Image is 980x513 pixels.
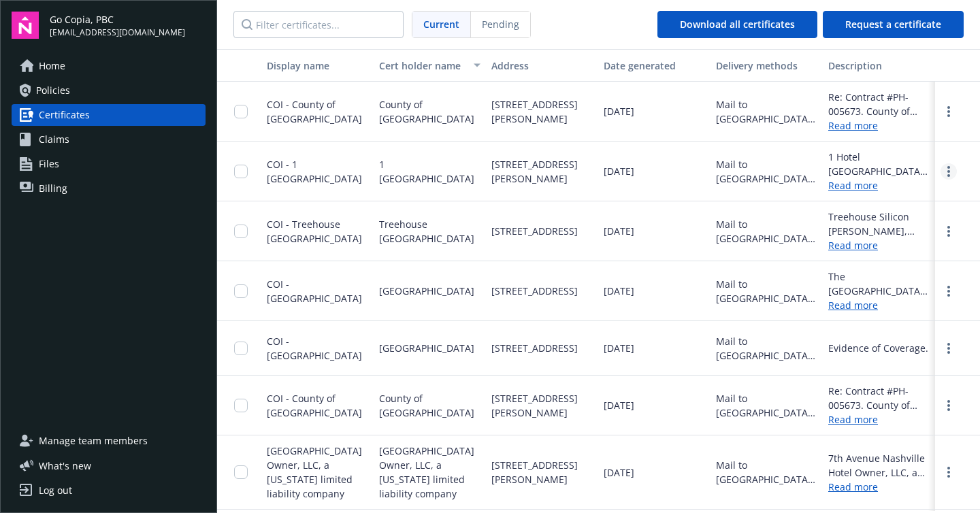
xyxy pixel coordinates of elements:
[828,412,930,427] a: Read more
[482,17,519,31] span: Pending
[941,397,957,414] a: more
[941,223,957,239] a: more
[845,18,941,31] span: Request a certificate
[941,464,957,480] a: more
[234,225,248,238] input: Toggle Row Selected
[828,384,930,412] div: Re: Contract #PH-005673. County of [GEOGRAPHIC_DATA], its Special Districts, elected and appointe...
[39,430,148,452] span: Manage team members
[379,59,465,73] div: Cert holder name
[604,59,705,73] div: Date generated
[379,391,480,420] span: County of [GEOGRAPHIC_DATA]
[12,178,206,199] a: Billing
[379,284,474,298] span: [GEOGRAPHIC_DATA]
[828,118,930,133] a: Read more
[50,12,206,39] button: Go Copia, PBC[EMAIL_ADDRESS][DOMAIN_NAME]
[39,104,90,126] span: Certificates
[12,459,113,473] button: What's new
[471,12,530,37] span: Pending
[828,150,930,178] div: 1 Hotel [GEOGRAPHIC_DATA], HTLV SEATTLE TRS LLC, a [US_STATE] limited liability company is includ...
[680,12,795,37] div: Download all certificates
[486,49,598,82] button: Address
[716,277,817,305] div: Mail to [GEOGRAPHIC_DATA], [STREET_ADDRESS]
[491,391,593,420] span: [STREET_ADDRESS][PERSON_NAME]
[716,334,817,363] div: Mail to [GEOGRAPHIC_DATA], [STREET_ADDRESS]
[828,178,930,193] a: Read more
[491,224,578,238] span: [STREET_ADDRESS]
[267,158,362,185] span: COI - 1 [GEOGRAPHIC_DATA]
[261,49,374,82] button: Display name
[604,341,634,355] span: [DATE]
[491,284,578,298] span: [STREET_ADDRESS]
[233,11,404,38] input: Filter certificates...
[491,97,593,126] span: [STREET_ADDRESS][PERSON_NAME]
[604,164,634,178] span: [DATE]
[823,11,964,38] button: Request a certificate
[828,238,930,252] a: Read more
[423,17,459,31] span: Current
[604,284,634,298] span: [DATE]
[828,298,930,312] a: Read more
[604,398,634,412] span: [DATE]
[828,480,930,494] a: Read more
[604,465,634,480] span: [DATE]
[710,49,823,82] button: Delivery methods
[267,218,362,245] span: COI - Treehouse [GEOGRAPHIC_DATA]
[234,342,248,355] input: Toggle Row Selected
[39,55,65,77] span: Home
[491,59,593,73] div: Address
[491,341,578,355] span: [STREET_ADDRESS]
[39,178,67,199] span: Billing
[941,283,957,299] a: more
[598,49,710,82] button: Date generated
[828,90,930,118] div: Re: Contract #PH-005673. County of [GEOGRAPHIC_DATA], its Special Districts, elected and appointe...
[941,103,957,120] a: more
[491,458,593,486] span: [STREET_ADDRESS][PERSON_NAME]
[267,98,362,125] span: COI - County of [GEOGRAPHIC_DATA]
[12,104,206,126] a: Certificates
[234,165,248,178] input: Toggle Row Selected
[12,129,206,150] a: Claims
[491,157,593,186] span: [STREET_ADDRESS][PERSON_NAME]
[657,11,817,38] button: Download all certificates
[267,444,362,500] span: [GEOGRAPHIC_DATA] Owner, LLC, a [US_STATE] limited liability company
[379,444,480,501] span: [GEOGRAPHIC_DATA] Owner, LLC, a [US_STATE] limited liability company
[828,59,930,73] div: Description
[50,12,185,27] span: Go Copia, PBC
[379,217,480,246] span: Treehouse [GEOGRAPHIC_DATA]
[267,59,368,73] div: Display name
[12,80,206,101] a: Policies
[828,269,930,298] div: The [GEOGRAPHIC_DATA], its Board, Officers, employees, agents, and volunteers are included as an ...
[12,55,206,77] a: Home
[50,27,185,39] span: [EMAIL_ADDRESS][DOMAIN_NAME]
[828,451,930,480] div: 7th Avenue Nashville Hotel Owner, LLC, a [US_STATE] limited liability company is included as an a...
[716,97,817,126] div: Mail to [GEOGRAPHIC_DATA], [STREET_ADDRESS][PERSON_NAME]
[234,284,248,298] input: Toggle Row Selected
[379,157,480,186] span: 1 [GEOGRAPHIC_DATA]
[716,391,817,420] div: Mail to [GEOGRAPHIC_DATA], [STREET_ADDRESS][PERSON_NAME]
[604,104,634,118] span: [DATE]
[823,49,935,82] button: Description
[716,157,817,186] div: Mail to [GEOGRAPHIC_DATA][STREET_ADDRESS][PERSON_NAME]
[716,59,817,73] div: Delivery methods
[716,458,817,486] div: Mail to [GEOGRAPHIC_DATA] Owner, LLC, a [US_STATE] limited liability company, [STREET_ADDRESS][PE...
[39,129,69,150] span: Claims
[267,278,362,305] span: COI - [GEOGRAPHIC_DATA]
[379,341,474,355] span: [GEOGRAPHIC_DATA]
[234,465,248,479] input: Toggle Row Selected
[941,163,957,180] a: more
[234,105,248,118] input: Toggle Row Selected
[267,392,362,419] span: COI - County of [GEOGRAPHIC_DATA]
[12,12,39,39] img: navigator-logo.svg
[828,341,928,355] div: Evidence of Coverage.
[267,335,362,362] span: COI - [GEOGRAPHIC_DATA]
[379,97,480,126] span: County of [GEOGRAPHIC_DATA]
[828,210,930,238] div: Treehouse Silicon [PERSON_NAME], DBA: SOF-X Sunnyvale Owner, L.P. is included as an additional in...
[39,480,72,501] div: Log out
[716,217,817,246] div: Mail to [GEOGRAPHIC_DATA], [STREET_ADDRESS]
[36,80,70,101] span: Policies
[12,153,206,175] a: Files
[604,224,634,238] span: [DATE]
[12,430,206,452] a: Manage team members
[941,340,957,357] a: more
[39,459,91,473] span: What ' s new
